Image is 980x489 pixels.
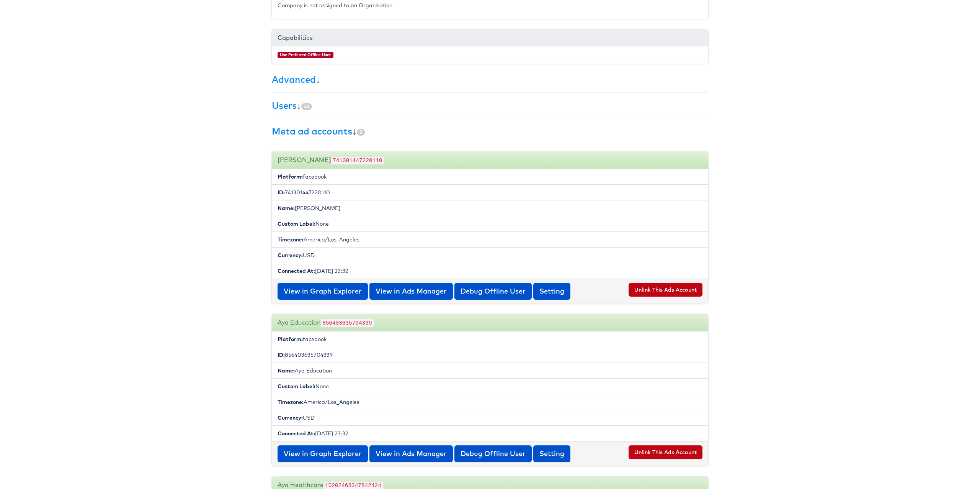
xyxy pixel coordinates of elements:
[272,410,708,426] li: USD
[278,220,315,227] b: Custom Label:
[280,52,331,57] a: Use Preferred Offline User
[272,363,708,379] li: Aya Education
[278,445,368,462] a: View in Graph Explorer
[272,152,708,169] div: [PERSON_NAME]
[272,231,708,248] li: America/Los_Angeles
[369,445,453,462] a: View in Ads Manager
[278,351,285,358] b: ID:
[278,367,295,374] b: Name:
[272,30,708,46] div: Capabilities
[454,283,532,300] a: Debug Offline User
[272,331,708,347] li: facebook
[272,314,708,331] div: Aya Education
[454,445,532,462] a: Debug Offline User
[301,103,312,110] span: 33
[278,189,285,196] b: ID:
[278,430,315,437] b: Connected At:
[278,252,303,259] b: Currency:
[272,100,297,111] a: Users
[278,2,702,9] p: Company is not assigned to an Organisation
[272,394,708,410] li: America/Los_Angeles
[272,247,708,263] li: USD
[272,263,708,279] li: [DATE] 23:32
[533,283,570,300] button: Setting
[357,129,365,136] span: 3
[272,378,708,394] li: None
[629,283,702,297] button: Unlink This Ads Account
[278,173,303,180] b: Platform:
[369,283,453,300] a: View in Ads Manager
[629,445,702,459] button: Unlink This Ads Account
[278,414,303,421] b: Currency:
[278,267,315,274] b: Connected At:
[272,100,708,110] h3: ↓
[278,336,303,343] b: Platform:
[278,399,304,405] b: Timezone:
[321,319,374,327] code: 856403635704339
[272,425,708,441] li: [DATE] 23:32
[272,169,708,185] li: facebook
[533,445,570,462] button: Setting
[278,236,304,243] b: Timezone:
[278,283,368,300] a: View in Graph Explorer
[331,157,384,164] code: 741301447220110
[272,347,708,363] li: 856403635704339
[272,200,708,216] li: [PERSON_NAME]
[272,125,352,137] a: Meta ad accounts
[272,216,708,232] li: None
[272,184,708,200] li: 741301447220110
[272,74,708,84] h3: ↓
[278,205,295,212] b: Name:
[272,126,708,136] h3: ↓
[272,74,316,85] a: Advanced
[278,383,315,390] b: Custom Label:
